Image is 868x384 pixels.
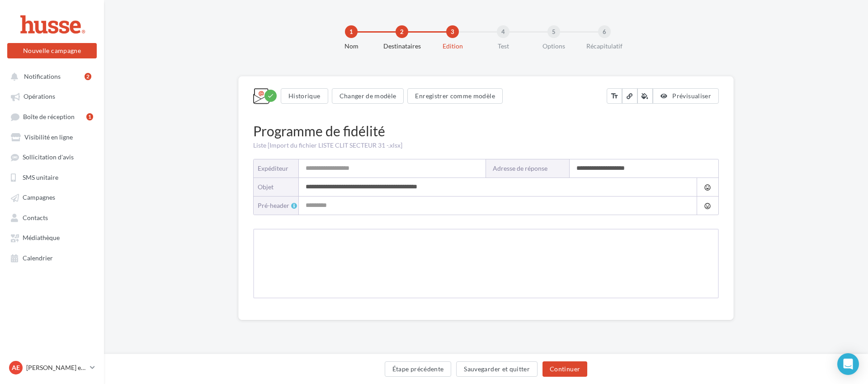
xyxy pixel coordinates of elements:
[576,42,633,51] div: Récapitulatif
[610,91,618,101] i: text_fields
[23,194,55,202] span: Campagnes
[385,361,452,377] button: Étape précédente
[23,113,75,120] span: Boîte de réception
[407,88,502,104] button: Enregistrer comme modèle
[322,42,380,51] div: Nom
[5,108,99,125] a: Boîte de réception1
[607,88,622,104] button: text_fields
[672,92,711,100] span: Prévisualiser
[26,363,86,372] p: [PERSON_NAME] et [PERSON_NAME]
[258,182,292,192] div: objet
[5,209,99,226] a: Contacts
[258,201,299,210] div: Pré-header
[23,234,60,242] span: Médiathèque
[267,92,274,99] i: check
[5,250,99,266] a: Calendrier
[5,88,99,104] a: Opérations
[598,25,611,38] div: 6
[424,42,481,51] div: Edition
[253,121,719,141] div: Programme de fidélité
[264,90,277,102] div: Modifications enregistrées
[23,173,58,181] span: SMS unitaire
[5,68,95,84] button: Notifications 2
[542,361,587,377] button: Continuer
[253,141,719,150] div: Liste [Import du fichier LISTE CLIT SECTEUR 31 -.xlsx]
[86,113,93,120] div: 1
[456,361,538,377] button: Sauvegarder et quitter
[5,149,99,165] a: Sollicitation d'avis
[697,178,718,196] button: tag_faces
[23,214,48,221] span: Contacts
[486,159,570,178] label: Adresse de réponse
[258,164,292,173] div: Expéditeur
[24,72,61,80] span: Notifications
[697,197,718,215] button: tag_faces
[332,88,404,104] button: Changer de modèle
[547,25,560,38] div: 5
[446,25,459,38] div: 3
[345,25,358,38] div: 1
[5,189,99,205] a: Campagnes
[704,184,711,191] i: tag_faces
[24,93,55,101] span: Opérations
[653,88,719,104] button: Prévisualiser
[474,42,532,51] div: Test
[373,42,431,51] div: Destinataires
[24,133,73,141] span: Visibilité en ligne
[5,169,99,185] a: SMS unitaire
[525,42,583,51] div: Options
[396,25,408,38] div: 2
[23,154,74,161] span: Sollicitation d'avis
[253,229,719,298] iframe: Something wrong...
[85,73,91,80] div: 2
[7,359,97,376] a: Ae [PERSON_NAME] et [PERSON_NAME]
[837,353,859,375] div: Open Intercom Messenger
[281,88,328,104] button: Historique
[12,363,20,372] span: Ae
[23,254,53,262] span: Calendrier
[704,202,711,210] i: tag_faces
[5,129,99,145] a: Visibilité en ligne
[7,43,97,58] button: Nouvelle campagne
[5,229,99,245] a: Médiathèque
[497,25,509,38] div: 4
